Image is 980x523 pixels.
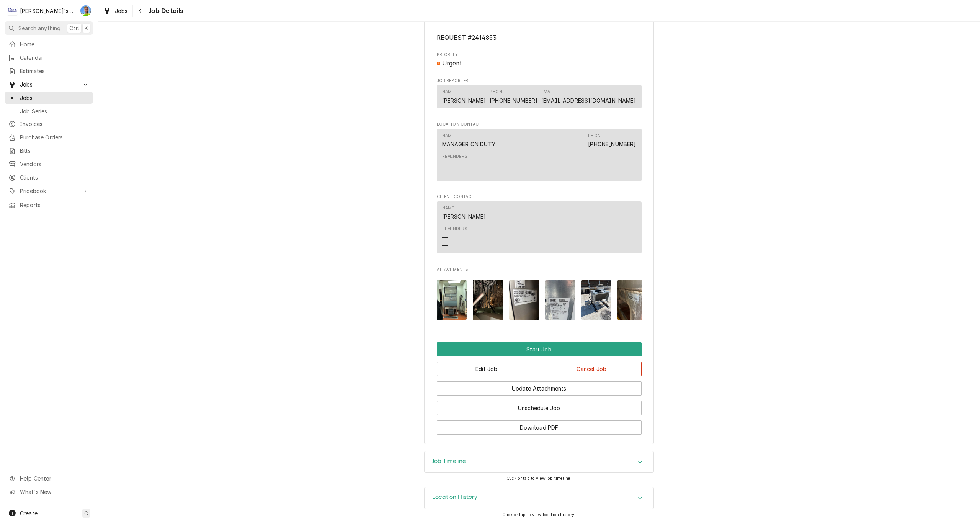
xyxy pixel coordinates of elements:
[20,94,89,102] span: Jobs
[20,40,89,48] span: Home
[437,59,642,68] span: Priority
[437,194,642,200] span: Client Contact
[5,21,93,35] button: Search anythingCtrlK
[442,154,467,160] div: Reminders
[437,376,642,396] div: Button Group Row
[20,80,78,88] span: Jobs
[541,89,636,104] div: Email
[442,205,486,221] div: Name
[425,487,653,509] div: Accordion Header
[442,140,495,148] div: MANAGER ON DUTY
[20,488,88,496] span: What's New
[5,185,93,197] a: Go to Pricebook
[5,38,93,51] a: Home
[437,266,642,273] span: Attachments
[20,120,89,128] span: Invoices
[442,96,486,105] div: [PERSON_NAME]
[437,342,642,356] div: Button Group Row
[541,89,555,95] div: Email
[437,356,642,376] div: Button Group Row
[432,458,466,465] h3: Job Timeline
[442,242,448,250] div: —
[424,451,654,473] div: Job Timeline
[80,5,91,16] div: GA
[147,6,183,16] span: Job Details
[425,451,653,473] button: Accordion Details Expand Trigger
[437,342,642,356] button: Start Job
[490,89,505,95] div: Phone
[437,194,642,257] div: Client Contact
[84,509,88,517] span: C
[442,89,486,104] div: Name
[542,362,642,376] button: Cancel Job
[442,154,467,177] div: Reminders
[18,24,60,32] span: Search anything
[85,24,88,32] span: K
[437,52,642,58] span: Priority
[437,381,642,396] button: Update Attachments
[442,234,448,242] div: —
[5,158,93,170] a: Vendors
[5,51,93,64] a: Calendar
[442,89,454,95] div: Name
[437,78,642,112] div: Job Reporter
[5,171,93,184] a: Clients
[442,133,495,148] div: Name
[20,160,89,168] span: Vendors
[442,226,467,232] div: Reminders
[437,129,642,185] div: Location Contact List
[20,201,89,209] span: Reports
[442,205,454,211] div: Name
[437,362,537,376] button: Edit Job
[5,472,93,485] a: Go to Help Center
[5,131,93,144] a: Purchase Orders
[437,85,642,112] div: Job Reporter List
[20,510,38,516] span: Create
[80,5,91,16] div: Greg Austin's Avatar
[588,133,603,139] div: Phone
[100,5,131,17] a: Jobs
[506,476,572,481] span: Click or tap to view job timeline.
[437,266,642,326] div: Attachments
[437,201,642,254] div: Contact
[5,78,93,91] a: Go to Jobs
[437,78,642,84] span: Job Reporter
[20,107,89,115] span: Job Series
[437,396,642,415] div: Button Group Row
[588,133,636,148] div: Phone
[425,451,653,473] div: Accordion Header
[617,280,648,320] img: RfFwHm4JQ7u4MltgeZh2
[437,401,642,415] button: Unschedule Job
[5,199,93,211] a: Reports
[20,187,78,195] span: Pricebook
[437,280,467,320] img: eeh48c0tSCWzPCZPk9nV
[490,89,537,104] div: Phone
[69,24,79,32] span: Ctrl
[115,7,128,15] span: Jobs
[541,97,636,104] a: [EMAIL_ADDRESS][DOMAIN_NAME]
[437,85,642,108] div: Contact
[442,169,448,177] div: —
[545,280,575,320] img: CLdHw4hYRWSyAFBZvVUN
[20,133,89,141] span: Purchase Orders
[5,118,93,130] a: Invoices
[20,147,89,155] span: Bills
[425,487,653,509] button: Accordion Details Expand Trigger
[437,121,642,127] span: Location Contact
[5,485,93,498] a: Go to What's New
[20,67,89,75] span: Estimates
[437,121,642,185] div: Location Contact
[437,415,642,435] div: Button Group Row
[5,92,93,104] a: Jobs
[502,512,575,517] span: Click or tap to view location history.
[473,280,503,320] img: P0iKUuCCTladpczVHiNJ
[442,212,486,221] div: [PERSON_NAME]
[437,342,642,435] div: Button Group
[432,494,478,501] h3: Location History
[490,97,537,104] a: [PHONE_NUMBER]
[20,173,89,181] span: Clients
[5,65,93,77] a: Estimates
[509,280,539,320] img: bgxmuyBBRgCWV9aOeCN2
[437,201,642,257] div: Client Contact List
[437,52,642,68] div: Priority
